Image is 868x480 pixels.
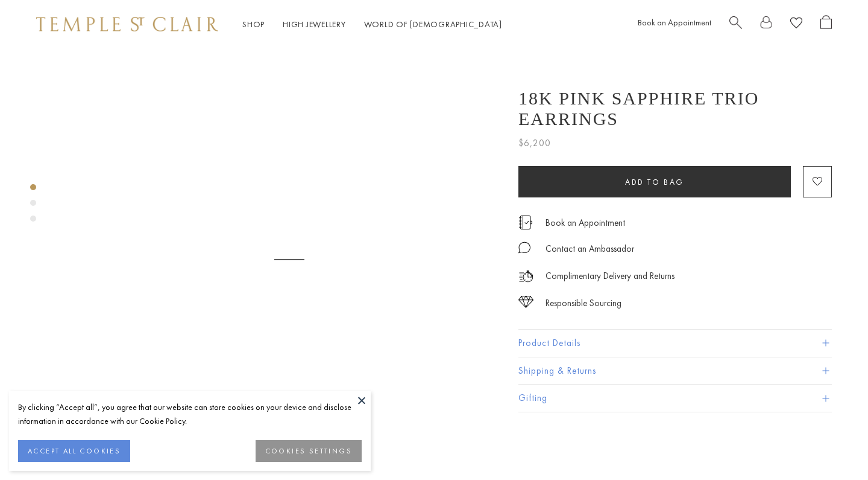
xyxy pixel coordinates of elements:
[518,296,533,308] img: icon_sourcing.svg
[518,357,832,385] button: Shipping & Returns
[518,166,791,197] button: Add to bag
[283,19,346,30] a: High JewelleryHigh Jewellery
[546,216,625,229] a: Book an Appointment
[36,17,218,31] img: Temple St. Clair
[790,15,802,34] a: View Wishlist
[518,88,832,129] h1: 18K Pink Sapphire Trio Earrings
[638,17,711,28] a: Book an Appointment
[518,385,832,412] button: Gifting
[820,15,832,34] a: Open Shopping Bag
[30,181,36,231] div: Product gallery navigation
[518,269,533,284] img: icon_delivery.svg
[546,296,621,311] div: Responsible Sourcing
[242,19,265,30] a: ShopShop
[518,330,832,357] button: Product Details
[18,400,362,428] div: By clicking “Accept all”, you agree that our website can store cookies on your device and disclos...
[242,17,502,32] nav: Main navigation
[546,269,675,284] p: Complimentary Delivery and Returns
[518,216,533,229] img: icon_appointment.svg
[518,135,551,151] span: $6,200
[518,242,530,254] img: MessageIcon-01_2.svg
[546,242,634,257] div: Contact an Ambassador
[18,440,130,462] button: ACCEPT ALL COOKIES
[364,19,502,30] a: World of [DEMOGRAPHIC_DATA]World of [DEMOGRAPHIC_DATA]
[256,440,362,462] button: COOKIES SETTINGS
[729,15,742,34] a: Search
[625,177,684,187] span: Add to bag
